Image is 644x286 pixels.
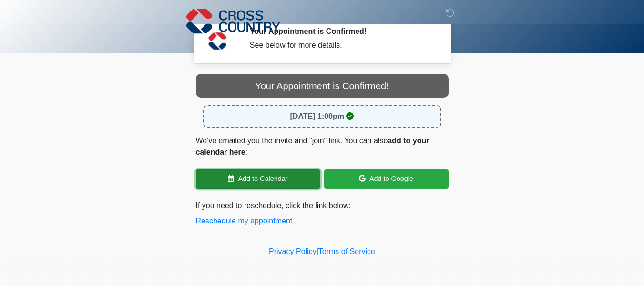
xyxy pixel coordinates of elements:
p: If you need to reschedule, click the link below: [196,200,449,227]
a: | [317,247,318,255]
a: Terms of Service [318,247,375,255]
div: See below for more details. [250,40,434,51]
button: Reschedule my appointment [196,215,293,227]
a: Privacy Policy [269,247,317,255]
a: Add to Google [324,169,449,189]
strong: [DATE] 1:00pm [290,112,345,120]
img: Cross Country Logo [186,7,281,35]
p: We've emailed you the invite and "join" link. You can also : [196,135,449,158]
a: Add to Calendar [196,169,320,189]
div: Your Appointment is Confirmed! [196,74,449,98]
